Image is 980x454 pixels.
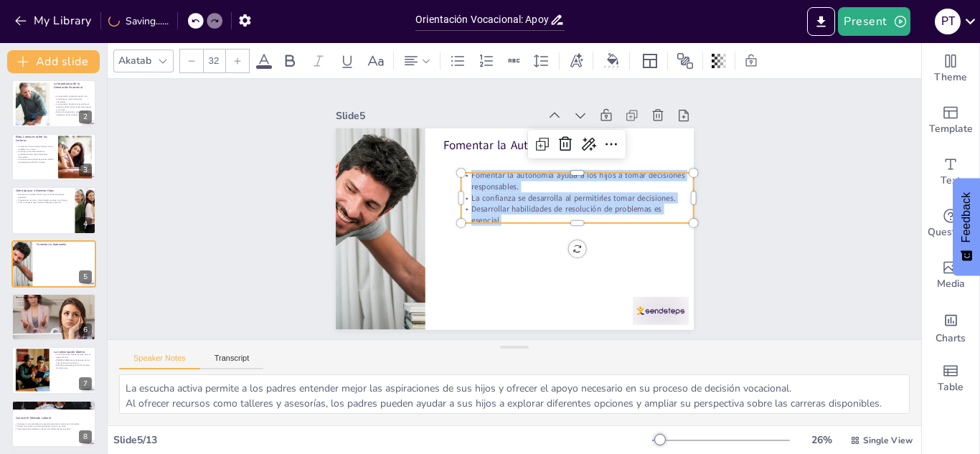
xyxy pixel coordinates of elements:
[16,194,71,199] p: Escuchar los intereses de los hijos es fundamental para apoyarlos.
[54,354,92,359] p: La comunicación abierta es clave para el apoyo familiar.
[16,301,92,304] p: Las asesorías pueden proporcionar información personalizada.
[461,170,693,192] p: Fomentar la autonomía ayuda a los hijos a tomar decisiones responsables.
[461,192,693,204] p: La confianza se desarrolla al permitirles tomar decisiones.
[119,374,910,414] textarea: Fomentar la autonomía es crucial para que los jóvenes aprendan a tomar decisiones responsables so...
[929,121,973,137] span: Template
[79,164,92,176] div: 3
[200,354,264,369] button: Transcript
[11,80,96,127] div: https://cdn.sendsteps.com/images/logo/sendsteps_logo_white.pnghttps://cdn.sendsteps.com/images/lo...
[7,50,100,73] button: Add slide
[838,7,910,36] button: Present
[14,422,90,425] p: Investigar el mercado laboral es esencial para tomar decisiones informadas.
[79,323,92,336] div: 6
[941,173,961,189] span: Text
[37,242,92,246] p: Fomentar la Autonomía
[639,49,661,72] div: Layout
[119,354,200,369] button: Speaker Notes
[54,81,92,89] p: La Importancia de la Orientación Vocacional
[863,435,913,446] span: Single View
[922,95,979,146] div: Add ready made slides
[16,298,92,301] p: Los talleres y [PERSON_NAME] son herramientas valiosas.
[935,7,961,36] button: P T
[922,198,979,250] div: Get real-time input from your audience
[79,110,92,123] div: 2
[443,137,675,153] p: Fomentar la Autonomía
[16,416,92,420] p: Conocer el Mercado Laboral
[960,192,973,242] span: Feedback
[14,427,90,430] p: Tomar decisiones basadas en datos es fundamental para el éxito.
[415,9,550,30] input: Insert title
[938,379,963,395] span: Table
[11,186,96,234] div: https://cdn.sendsteps.com/images/logo/sendsteps_logo_white.pnghttps://cdn.sendsteps.com/images/lo...
[937,276,965,292] span: Media
[16,295,92,300] p: Recursos Disponibles
[953,178,980,275] button: Feedback - Show survey
[54,110,92,115] p: Mejora la motivación y el rendimiento académico de los jóvenes.
[54,364,92,369] p: Abordar preocupaciones facilita la toma de decisiones.
[11,240,96,288] div: https://cdn.sendsteps.com/images/logo/sendsteps_logo_white.pnghttps://cdn.sendsteps.com/images/lo...
[565,49,587,72] div: Text effects
[54,103,92,110] p: La orientación beneficia a los padres al proporcionarles herramientas para apoyar a sus hijos.
[54,95,92,103] p: La orientación vocacional ayuda a los estudiantes a tomar decisiones informadas.
[936,331,966,346] span: Charts
[922,301,979,353] div: Add charts and graphs
[108,14,169,28] div: Saving......
[79,217,92,230] div: 4
[11,293,96,341] div: https://cdn.sendsteps.com/images/logo/sendsteps_logo_white.pnghttps://cdn.sendsteps.com/images/lo...
[16,189,71,193] p: Cómo Apoyar a Nuestros Hijos
[602,53,623,68] div: Background color
[16,304,92,307] p: Las plataformas en línea son recursos accesibles y útiles.
[11,133,96,181] div: https://cdn.sendsteps.com/images/logo/sendsteps_logo_white.pnghttps://cdn.sendsteps.com/images/lo...
[54,359,92,364] p: [PERSON_NAME] los sentimientos de los hijos fomenta la confianza.
[11,9,98,32] button: My Library
[922,146,979,198] div: Add text boxes
[16,151,54,159] p: Investigar el mercado laboral es fundamental para tomar decisiones informadas.
[79,377,92,390] div: 7
[79,430,92,443] div: 8
[922,43,979,95] div: Change the overall theme
[677,52,694,70] span: Position
[16,202,71,204] p: Crear un espacio seguro para el diálogo es esencial.
[928,224,974,240] span: Questions
[461,204,693,226] p: Desarrollar habilidades de resolución de problemas es esencial.
[54,350,92,354] p: La Comunicación Abierta
[11,400,96,448] div: 8
[113,433,652,447] div: Slide 5 / 13
[336,109,539,123] div: Slide 5
[16,159,54,164] p: La información actualizada puede cambiar la perspectiva sobre las carreras.
[807,7,835,36] button: Export to PowerPoint
[922,353,979,405] div: Add a table
[79,270,92,283] div: 5
[11,346,96,394] div: https://cdn.sendsteps.com/images/logo/sendsteps_logo_white.pnghttps://cdn.sendsteps.com/images/lo...
[922,250,979,301] div: Add images, graphics, shapes or video
[14,425,90,427] p: Conocer las carreras en demanda ayuda a guiar a los hijos.
[935,9,961,34] div: P T
[116,51,154,70] div: Akatab
[934,70,967,85] span: Theme
[16,199,71,202] p: Proporcionar recursos y herramientas es clave en el apoyo.
[16,135,54,143] p: Mitos Comunes sobre las Carreras
[16,145,54,150] p: La creencia de que ciertas carreras no son rentables es un mito.
[804,433,839,447] div: 26 %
